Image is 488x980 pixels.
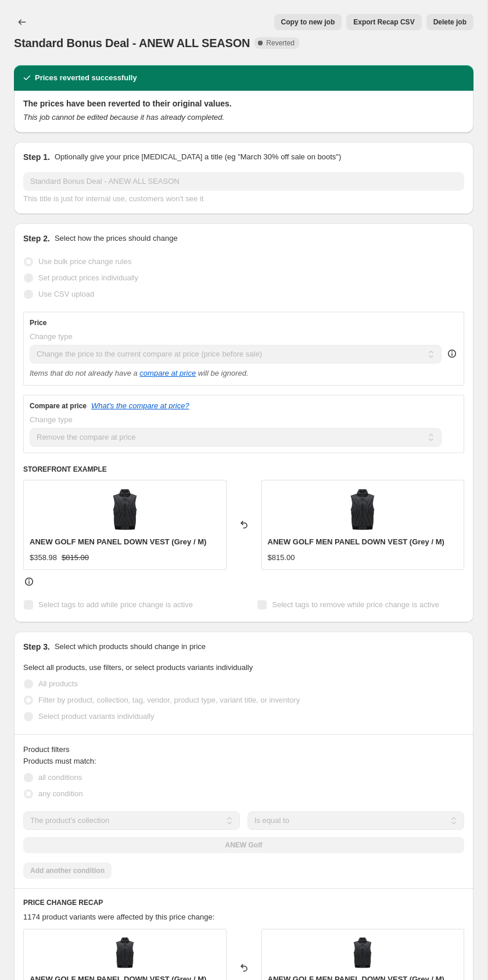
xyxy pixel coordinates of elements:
[426,14,473,30] button: Delete job
[23,641,50,653] h2: Step 3.
[266,38,295,48] span: Reverted
[55,233,178,244] p: Select how the prices should change
[433,17,467,27] span: Delete job
[23,233,50,244] h2: Step 2.
[14,37,250,49] span: Standard Bonus Deal - ANEW ALL SEASON
[345,935,380,970] img: ANEWGOLF2023FWMEN_SPANELDOWNVEST_1_80x.jpg
[14,14,30,30] button: Price change jobs
[38,290,94,298] span: Use CSV upload
[268,552,295,564] div: $815.00
[274,14,342,30] button: Copy to new job
[23,194,203,203] span: This title is just for internal use, customers won't see it
[91,401,189,410] button: What's the compare at price?
[38,696,300,704] span: Filter by product, collection, tag, vendor, product type, variant title, or inventory
[38,789,83,798] span: any condition
[346,14,421,30] button: Export Recap CSV
[38,712,154,721] span: Select product variants individually
[38,257,131,266] span: Use bulk price change rules
[38,773,82,782] span: all conditions
[23,744,464,756] div: Product filters
[272,600,439,609] span: Select tags to remove while price change is active
[23,663,253,672] span: Select all products, use filters, or select products variants individually
[102,486,148,533] img: ANEWGOLF2023FWMEN_SPANELDOWNVEST_1_80x.jpg
[55,641,206,653] p: Select which products should change in price
[23,113,224,122] i: This job cannot be edited because it has already completed.
[23,172,464,191] input: 30% off holiday sale
[30,415,73,424] span: Change type
[55,151,341,163] p: Optionally give your price [MEDICAL_DATA] a title (eg "March 30% off sale on boots")
[38,600,193,609] span: Select tags to add while price change is active
[23,465,464,474] h6: STOREFRONT EXAMPLE
[339,486,386,533] img: ANEWGOLF2023FWMEN_SPANELDOWNVEST_1_80x.jpg
[139,369,196,377] button: compare at price
[35,72,137,84] h2: Prices reverted successfully
[107,935,142,970] img: ANEWGOLF2023FWMEN_SPANELDOWNVEST_1_80x.jpg
[353,17,414,27] span: Export Recap CSV
[30,537,206,546] span: ANEW GOLF MEN PANEL DOWN VEST (Grey / M)
[38,273,138,282] span: Set product prices individually
[30,369,138,377] i: Items that do not already have a
[23,757,96,765] span: Products must match:
[23,898,464,907] h6: PRICE CHANGE RECAP
[198,369,249,377] i: will be ignored.
[30,332,73,341] span: Change type
[30,318,46,327] h3: Price
[30,401,87,411] h3: Compare at price
[23,151,50,163] h2: Step 1.
[281,17,335,27] span: Copy to new job
[23,913,214,921] span: 1174 product variants were affected by this price change:
[38,679,78,688] span: All products
[62,552,89,564] strike: $815.00
[268,537,444,546] span: ANEW GOLF MEN PANEL DOWN VEST (Grey / M)
[446,348,458,359] div: help
[23,98,464,109] h2: The prices have been reverted to their original values.
[30,552,57,564] div: $358.98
